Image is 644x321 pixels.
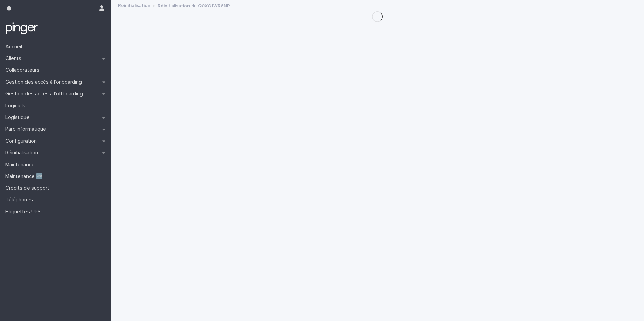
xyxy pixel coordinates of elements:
[3,173,48,180] p: Maintenance 🆕
[3,209,46,215] p: Étiquettes UPS
[5,22,38,35] img: mTgBEunGTSyRkCgitkcU
[3,162,40,168] p: Maintenance
[3,126,51,132] p: Parc informatique
[3,138,42,144] p: Configuration
[118,1,150,9] a: Réinitialisation
[3,79,87,85] p: Gestion des accès à l’onboarding
[158,2,230,9] p: Réinitialisation du Q0XQ1WR6NP
[3,91,88,97] p: Gestion des accès à l’offboarding
[3,114,35,121] p: Logistique
[3,150,43,156] p: Réinitialisation
[3,55,27,62] p: Clients
[3,67,45,73] p: Collaborateurs
[3,185,55,191] p: Crédits de support
[3,197,38,203] p: Téléphones
[3,44,28,50] p: Accueil
[3,103,31,109] p: Logiciels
